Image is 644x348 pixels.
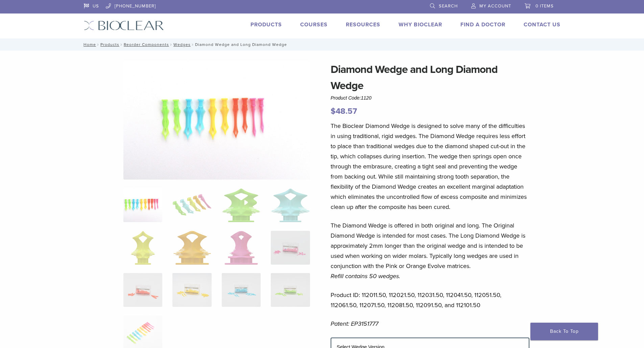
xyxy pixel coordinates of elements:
span: Search [439,3,458,9]
img: Diamond Wedge and Long Diamond Wedge - Image 10 [172,273,211,307]
nav: Diamond Wedge and Long Diamond Wedge [79,38,566,51]
a: Courses [300,21,328,28]
img: Diamond Wedge and Long Diamond Wedge - Image 9 [123,273,162,307]
span: / [169,43,173,46]
img: Bioclear [84,21,164,30]
em: Refill contains 50 wedges. [331,272,400,280]
img: DSC_0187_v3-1920x1218-1-324x324.png [123,188,162,222]
a: Products [251,21,282,28]
p: Product ID: 112011.50, 112021.50, 112031.50, 112041.50, 112051.50, 112061.50, 112071.50, 112081.5... [331,290,529,310]
a: Reorder Components [124,42,169,47]
span: $ [331,106,336,116]
img: Diamond Wedge and Long Diamond Wedge - Image 4 [271,188,310,222]
p: The Bioclear Diamond Wedge is designed to solve many of the difficulties in using traditional, ri... [331,121,529,212]
img: Diamond Wedge and Long Diamond Wedge - Image 2 [172,188,211,222]
a: Resources [346,21,380,28]
em: Patent: EP3151777 [331,320,378,327]
a: Wedges [173,42,191,47]
img: DSC_0187_v3-1920x1218-1.png [123,61,310,180]
span: Product Code: [331,95,372,101]
bdi: 48.57 [331,106,357,116]
img: Diamond Wedge and Long Diamond Wedge - Image 6 [173,231,211,265]
img: Diamond Wedge and Long Diamond Wedge - Image 7 [224,231,258,265]
img: Diamond Wedge and Long Diamond Wedge - Image 11 [222,273,261,307]
span: 0 items [535,3,554,9]
img: Diamond Wedge and Long Diamond Wedge - Image 5 [131,231,155,265]
a: Contact Us [524,21,560,28]
p: The Diamond Wedge is offered in both original and long. The Original Diamond Wedge is intended fo... [331,220,529,281]
span: / [191,43,195,46]
span: 1120 [361,95,372,101]
img: Diamond Wedge and Long Diamond Wedge - Image 3 [222,188,261,222]
a: Home [81,42,96,47]
h1: Diamond Wedge and Long Diamond Wedge [331,61,529,94]
a: Back To Top [530,323,598,340]
a: Find A Doctor [460,21,505,28]
span: / [119,43,124,46]
img: Diamond Wedge and Long Diamond Wedge - Image 8 [271,231,310,265]
a: Why Bioclear [399,21,442,28]
a: Products [100,42,119,47]
span: My Account [479,3,511,9]
img: Diamond Wedge and Long Diamond Wedge - Image 12 [271,273,310,307]
span: / [96,43,100,46]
